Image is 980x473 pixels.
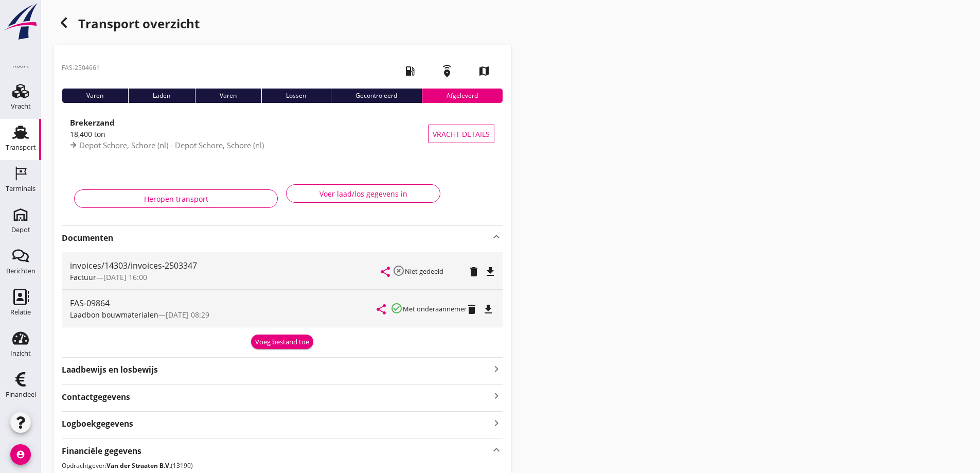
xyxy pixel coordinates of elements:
[195,89,261,103] div: Varen
[74,189,278,208] button: Heropen transport
[6,391,36,398] div: Financieel
[470,57,498,85] i: map
[422,89,503,103] div: Afgeleverd
[70,309,377,320] div: —
[6,144,36,151] div: Transport
[490,363,503,375] i: keyboard_arrow_right
[484,266,496,278] i: file_download
[490,416,503,430] i: keyboard_arrow_right
[62,232,490,244] strong: Documenten
[70,117,115,128] strong: Brekerzand
[331,89,422,103] div: Gecontroleerd
[255,337,309,347] div: Voeg bestand toe
[490,231,503,243] i: keyboard_arrow_up
[166,310,209,320] span: [DATE] 08:29
[295,188,432,199] div: Voer laad/los gegevens in
[379,266,391,278] i: share
[54,12,511,37] div: Transport overzicht
[62,391,130,403] strong: Contactgegevens
[62,111,503,156] a: Brekerzand18,400 tonDepot Schore, Schore (nl) - Depot Schore, Schore (nl)Vracht details
[6,268,35,274] div: Berichten
[11,103,31,110] div: Vracht
[79,140,264,150] span: Depot Schore, Schore (nl) - Depot Schore, Schore (nl)
[286,184,440,203] button: Voer laad/los gegevens in
[403,304,467,313] small: Met onderaannemer
[10,350,31,357] div: Inzicht
[390,302,403,314] i: check_circle_outline
[393,265,405,277] i: highlight_off
[62,461,503,470] p: Opdrachtgever: (13190)
[251,335,313,349] button: Voeg bestand toe
[433,57,461,85] i: emergency_share
[62,364,490,376] strong: Laadbewijs en losbewijs
[62,63,100,73] p: FAS-2504661
[490,443,503,457] i: keyboard_arrow_up
[10,309,31,316] div: Relatie
[70,129,428,139] div: 18,400 ton
[70,272,96,282] span: Factuur
[70,297,377,309] div: FAS-09864
[261,89,331,103] div: Lossen
[83,194,269,204] div: Heropen transport
[62,445,141,457] strong: Financiële gegevens
[106,461,171,470] strong: Van der Straaten B.V.
[375,303,387,316] i: share
[70,272,381,283] div: —
[2,3,39,41] img: logo-small.a267ee39.svg
[70,310,158,320] span: Laadbon bouwmaterialen
[405,267,443,276] small: Niet gedeeld
[490,389,503,403] i: keyboard_arrow_right
[466,303,478,316] i: delete
[128,89,195,103] div: Laden
[6,185,35,192] div: Terminals
[428,125,494,143] button: Vracht details
[10,444,31,465] i: account_circle
[62,89,128,103] div: Varen
[433,129,490,139] span: Vracht details
[482,303,494,316] i: file_download
[468,266,480,278] i: delete
[70,259,381,272] div: invoices/14303/invoices-2503347
[103,272,147,282] span: [DATE] 16:00
[62,418,133,430] strong: Logboekgegevens
[396,57,424,85] i: local_gas_station
[11,226,30,233] div: Depot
